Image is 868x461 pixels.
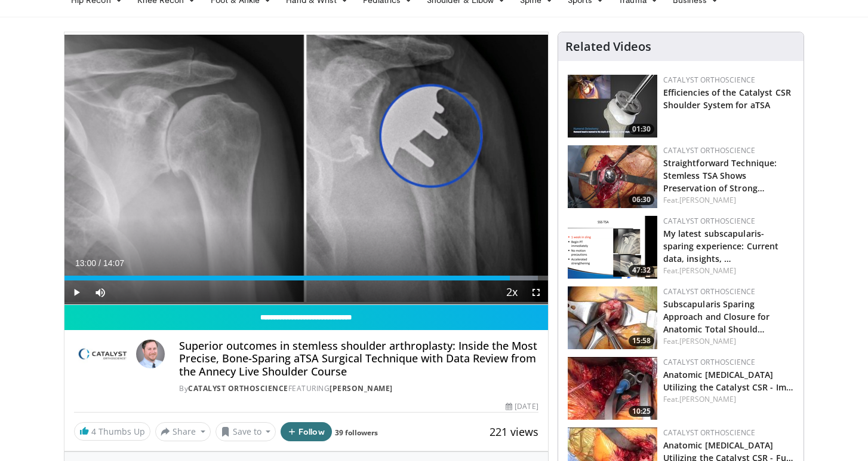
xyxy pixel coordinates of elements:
a: [PERSON_NAME] [679,394,736,404]
span: 06:30 [629,194,654,205]
a: 4 Thumbs Up [74,422,150,441]
h4: Related Videos [565,39,651,54]
div: Feat. [663,265,794,276]
a: 47:32 [568,216,657,279]
a: Catalyst OrthoScience [663,216,756,226]
div: Feat. [663,336,794,347]
a: [PERSON_NAME] [330,383,393,393]
a: [PERSON_NAME] [679,265,736,276]
img: 9da787ca-2dfb-43c1-a0a8-351c907486d2.png.150x105_q85_crop-smart_upscale.png [568,145,657,208]
a: My latest subscapularis-sparing experience: Current data, insights, … [663,228,779,264]
span: 13:00 [75,258,96,268]
span: 47:32 [629,265,654,276]
span: 14:07 [103,258,124,268]
a: Straightforward Technique: Stemless TSA Shows Preservation of Strong… [663,157,777,194]
button: Play [64,280,88,304]
a: 06:30 [568,145,657,208]
a: Anatomic [MEDICAL_DATA] Utilizing the Catalyst CSR - Im… [663,369,793,393]
a: Catalyst OrthoScience [663,145,756,155]
img: Avatar [136,340,165,368]
span: / [99,258,101,268]
button: Mute [88,280,112,304]
a: Catalyst OrthoScience [663,286,756,297]
span: 10:25 [629,406,654,417]
h4: Superior outcomes in stemless shoulder arthroplasty: Inside the Most Precise, Bone-Sparing aTSA S... [179,340,538,378]
a: 15:58 [568,286,657,349]
img: 80373a9b-554e-45fa-8df5-19b638f02d60.png.150x105_q85_crop-smart_upscale.png [568,216,657,279]
div: By FEATURING [179,383,538,394]
button: Playback Rate [500,280,524,304]
div: [DATE] [506,401,538,412]
button: Fullscreen [524,280,548,304]
a: Subscapularis Sparing Approach and Closure for Anatomic Total Should… [663,298,769,335]
button: Share [155,422,211,441]
img: a86a4350-9e36-4b87-ae7e-92b128bbfe68.150x105_q85_crop-smart_upscale.jpg [568,286,657,349]
a: 10:25 [568,357,657,420]
span: 4 [91,426,96,437]
button: Follow [281,422,332,441]
a: Catalyst OrthoScience [663,357,756,367]
a: 01:30 [568,75,657,138]
div: Feat. [663,394,794,405]
div: Feat. [663,195,794,206]
span: 15:58 [629,335,654,346]
a: Catalyst OrthoScience [663,75,756,85]
a: Catalyst OrthoScience [188,383,288,393]
a: Catalyst OrthoScience [663,428,756,438]
img: fb133cba-ae71-4125-a373-0117bb5c96eb.150x105_q85_crop-smart_upscale.jpg [568,75,657,138]
img: aa7eca85-88b8-4ced-9dae-f514ea8abfb1.150x105_q85_crop-smart_upscale.jpg [568,357,657,420]
span: 01:30 [629,124,654,135]
div: Progress Bar [64,276,548,280]
video-js: Video Player [64,32,548,305]
a: [PERSON_NAME] [679,195,736,205]
a: [PERSON_NAME] [679,336,736,346]
button: Save to [216,422,276,441]
a: 39 followers [335,428,378,438]
img: Catalyst OrthoScience [74,340,131,368]
span: 221 views [490,425,538,439]
a: Efficiencies of the Catalyst CSR Shoulder System for aTSA [663,87,791,111]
